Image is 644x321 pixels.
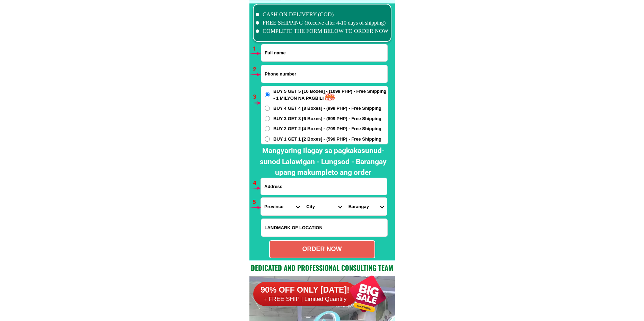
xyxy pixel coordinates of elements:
[255,145,391,178] h2: Mangyaring ilagay sa pagkakasunud-sunod Lalawigan - Lungsod - Barangay upang makumpleto ang order
[265,92,270,97] input: BUY 5 GET 5 [10 Boxes] - (1099 PHP) - Free Shipping - 1 MILYON NA PAGBILI
[253,65,261,74] h6: 2
[253,179,261,188] h6: 4
[265,106,270,111] input: BUY 4 GET 4 [8 Boxes] - (999 PHP) - Free Shipping
[273,136,381,143] span: BUY 1 GET 1 [2 Boxes] - (599 PHP) - Free Shipping
[273,115,381,122] span: BUY 3 GET 3 [6 Boxes] - (899 PHP) - Free Shipping
[249,262,395,273] h2: Dedicated and professional consulting team
[253,92,261,101] h6: 3
[256,19,389,27] li: FREE SHIPPING (Receive after 4-10 days of shipping)
[345,198,387,215] select: Select commune
[261,219,387,237] input: Input LANDMARKOFLOCATION
[303,198,345,215] select: Select district
[253,285,357,295] h6: 90% OFF ONLY [DATE]!
[261,65,387,83] input: Input phone_number
[261,198,303,215] select: Select province
[265,116,270,121] input: BUY 3 GET 3 [6 Boxes] - (899 PHP) - Free Shipping
[261,178,387,195] input: Input address
[265,126,270,131] input: BUY 2 GET 2 [4 Boxes] - (799 PHP) - Free Shipping
[253,44,261,53] h6: 1
[261,44,387,61] input: Input full_name
[253,198,261,207] h6: 5
[256,27,389,35] li: COMPLETE THE FORM BELOW TO ORDER NOW
[270,244,374,254] div: ORDER NOW
[256,10,389,19] li: CASH ON DELIVERY (COD)
[265,136,270,142] input: BUY 1 GET 1 [2 Boxes] - (599 PHP) - Free Shipping
[273,125,381,132] span: BUY 2 GET 2 [4 Boxes] - (799 PHP) - Free Shipping
[253,295,357,303] h6: + FREE SHIP | Limited Quantily
[273,105,381,112] span: BUY 4 GET 4 [8 Boxes] - (999 PHP) - Free Shipping
[273,88,388,101] span: BUY 5 GET 5 [10 Boxes] - (1099 PHP) - Free Shipping - 1 MILYON NA PAGBILI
